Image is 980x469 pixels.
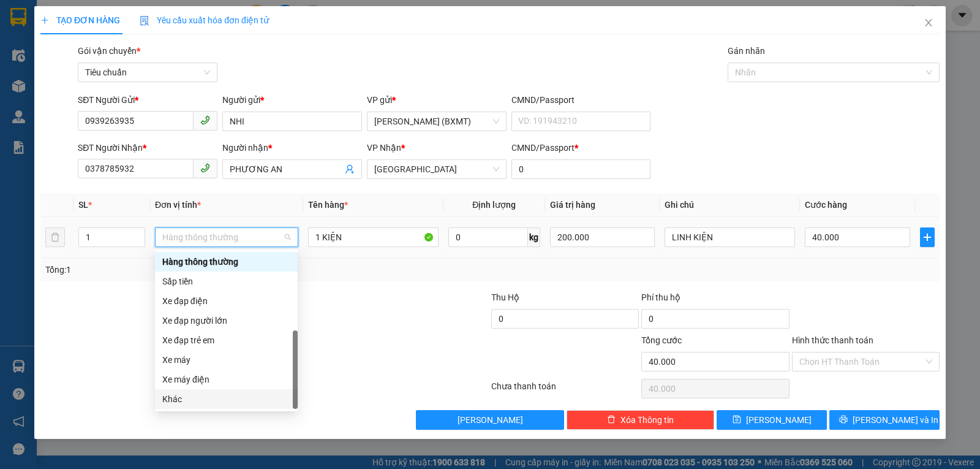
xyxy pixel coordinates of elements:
div: Xe đạp điện [162,294,290,308]
span: [PERSON_NAME] [458,413,523,427]
span: Định lượng [472,200,516,210]
span: Giá trị hàng [550,200,595,210]
span: Tiêu chuẩn [85,63,210,82]
span: Nhận: [117,10,146,23]
div: Xe máy điện [155,370,298,389]
span: Gửi: [10,10,29,23]
div: Hàng thông thường [162,255,290,269]
div: [PERSON_NAME] (BXMT) [10,10,108,53]
div: CMND/Passport [511,93,651,107]
div: Sấp tiền [155,272,298,291]
div: Khác [155,389,298,409]
div: Xe đạp trẻ em [162,334,290,347]
div: Xe đạp điện [155,291,298,311]
div: TÍN [10,53,108,67]
span: Đơn vị tính [155,200,201,210]
div: Phí thu hộ [641,291,789,309]
label: Gán nhãn [728,46,765,56]
div: Người nhận [222,141,362,154]
div: Xe đạp người lớn [155,311,298,330]
div: [GEOGRAPHIC_DATA] [117,10,241,38]
span: user-add [345,164,355,174]
div: SĐT Người Gửi [78,93,217,107]
span: SL [78,200,88,210]
span: [PERSON_NAME] và In [853,413,938,427]
span: close [924,18,933,28]
th: Ghi chú [660,193,800,217]
div: Chưa thanh toán [490,379,640,401]
div: SĐT Người Nhận [78,141,217,154]
span: phone [200,115,210,125]
div: CMND/Passport [511,141,651,154]
span: Tuy Hòa [374,160,499,178]
div: VP gửi [367,93,507,107]
span: delete [607,415,616,425]
input: VD: Bàn, Ghế [308,227,439,247]
button: printer[PERSON_NAME] và In [829,410,940,430]
button: deleteXóa Thông tin [567,410,714,430]
span: Tên hàng [308,200,348,210]
button: plus [920,227,935,247]
div: 0376527924 [117,53,241,70]
div: Xe máy [162,353,290,367]
input: Ghi Chú [665,227,795,247]
span: Tổng cước [641,335,682,345]
label: Hình thức thanh toán [792,335,873,345]
span: save [733,415,741,425]
span: printer [839,415,848,425]
button: [PERSON_NAME] [416,410,563,430]
div: Sấp tiền [162,275,290,288]
span: plus [921,232,934,242]
span: Hồ Chí Minh (BXMT) [374,112,499,131]
div: Xe đạp người lớn [162,314,290,327]
span: Xóa Thông tin [620,413,674,427]
div: Xe máy điện [162,373,290,386]
button: delete [45,227,65,247]
button: save[PERSON_NAME] [717,410,827,430]
span: [PERSON_NAME] [746,413,812,427]
div: Tổng: 1 [45,263,379,276]
span: plus [40,16,49,25]
span: Thu Hộ [491,292,519,302]
span: VP Nhận [367,143,401,153]
div: 0986477314 [10,67,108,85]
div: Hàng thông thường [155,252,298,272]
span: TẠO ĐƠN HÀNG [40,15,120,25]
span: Cước hàng [805,200,847,210]
input: 0 [550,227,655,247]
span: Yêu cầu xuất hóa đơn điện tử [140,15,269,25]
div: Khác [162,392,290,406]
span: phone [200,163,210,173]
span: Hàng thông thường [162,228,291,246]
div: THỦY [117,38,241,53]
div: Xe máy [155,350,298,370]
img: icon [140,16,149,26]
div: Người gửi [222,93,362,107]
div: Xe đạp trẻ em [155,330,298,350]
span: kg [528,227,540,247]
button: Close [911,6,946,40]
span: Gói vận chuyển [78,46,140,56]
div: 0 [117,70,241,85]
